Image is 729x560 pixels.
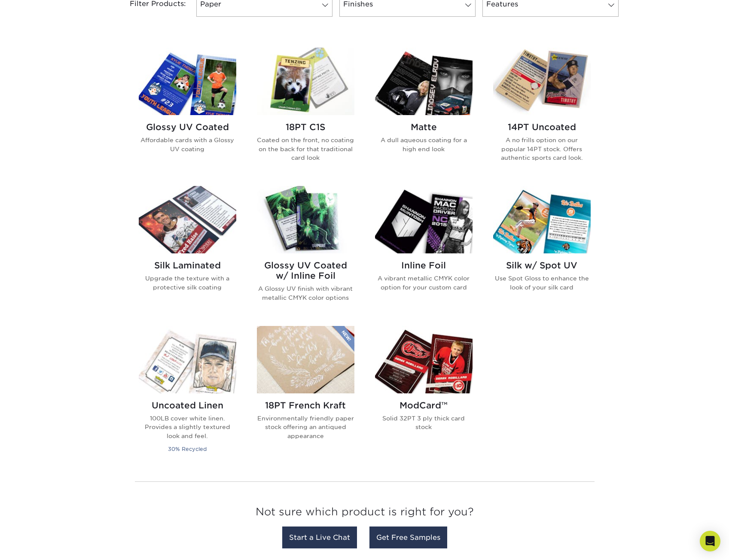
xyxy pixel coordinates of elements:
[139,186,236,316] a: Silk Laminated Trading Cards Silk Laminated Upgrade the texture with a protective silk coating
[257,136,354,162] p: Coated on the front, no coating on the back for that traditional card look
[257,122,354,132] h2: 18PT C1S
[375,186,473,253] img: Inline Foil Trading Cards
[375,326,473,393] img: ModCard™ Trading Cards
[257,186,354,316] a: Glossy UV Coated w/ Inline Foil Trading Cards Glossy UV Coated w/ Inline Foil A Glossy UV finish ...
[493,48,591,115] img: 14PT Uncoated Trading Cards
[369,527,447,548] a: Get Free Samples
[700,531,720,551] div: Open Intercom Messenger
[2,534,73,557] iframe: Google Customer Reviews
[493,48,591,176] a: 14PT Uncoated Trading Cards 14PT Uncoated A no frills option on our popular 14PT stock. Offers au...
[257,186,354,253] img: Glossy UV Coated w/ Inline Foil Trading Cards
[375,186,473,316] a: Inline Foil Trading Cards Inline Foil A vibrant metallic CMYK color option for your custom card
[257,326,354,464] a: 18PT French Kraft Trading Cards 18PT French Kraft Environmentally friendly paper stock offering a...
[493,186,591,253] img: Silk w/ Spot UV Trading Cards
[139,122,236,132] h2: Glossy UV Coated
[333,326,354,352] img: New Product
[375,414,473,432] p: Solid 32PT 3 ply thick card stock
[139,274,236,292] p: Upgrade the texture with a protective silk coating
[257,48,354,115] img: 18PT C1S Trading Cards
[139,326,236,393] img: Uncoated Linen Trading Cards
[168,446,207,452] small: 30% Recycled
[375,274,473,292] p: A vibrant metallic CMYK color option for your custom card
[135,499,595,529] h3: Not sure which product is right for you?
[375,326,473,464] a: ModCard™ Trading Cards ModCard™ Solid 32PT 3 ply thick card stock
[139,48,236,176] a: Glossy UV Coated Trading Cards Glossy UV Coated Affordable cards with a Glossy UV coating
[375,260,473,271] h2: Inline Foil
[257,260,354,281] h2: Glossy UV Coated w/ Inline Foil
[375,136,473,153] p: A dull aqueous coating for a high end look
[139,326,236,464] a: Uncoated Linen Trading Cards Uncoated Linen 100LB cover white linen. Provides a slightly textured...
[257,48,354,176] a: 18PT C1S Trading Cards 18PT C1S Coated on the front, no coating on the back for that traditional ...
[257,284,354,302] p: A Glossy UV finish with vibrant metallic CMYK color options
[493,136,591,162] p: A no frills option on our popular 14PT stock. Offers authentic sports card look.
[139,260,236,271] h2: Silk Laminated
[493,260,591,271] h2: Silk w/ Spot UV
[139,414,236,440] p: 100LB cover white linen. Provides a slightly textured look and feel.
[493,186,591,316] a: Silk w/ Spot UV Trading Cards Silk w/ Spot UV Use Spot Gloss to enhance the look of your silk card
[139,186,236,253] img: Silk Laminated Trading Cards
[282,527,357,548] a: Start a Live Chat
[257,414,354,440] p: Environmentally friendly paper stock offering an antiqued appearance
[257,400,354,411] h2: 18PT French Kraft
[375,48,473,176] a: Matte Trading Cards Matte A dull aqueous coating for a high end look
[375,122,473,132] h2: Matte
[375,48,473,115] img: Matte Trading Cards
[493,274,591,292] p: Use Spot Gloss to enhance the look of your silk card
[139,136,236,153] p: Affordable cards with a Glossy UV coating
[139,48,236,115] img: Glossy UV Coated Trading Cards
[375,400,473,411] h2: ModCard™
[257,326,354,393] img: 18PT French Kraft Trading Cards
[139,400,236,411] h2: Uncoated Linen
[493,122,591,132] h2: 14PT Uncoated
